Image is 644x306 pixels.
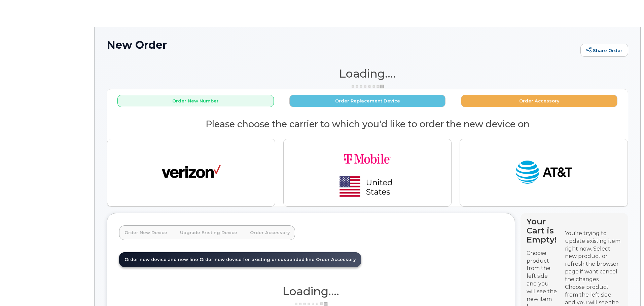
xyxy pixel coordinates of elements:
img: t-mobile-78392d334a420d5b7f0e63d4fa81f6287a21d394dc80d677554bb55bbab1186f.png [320,144,415,201]
a: Upgrade Existing Device [175,225,243,240]
h2: Please choose the carrier to which you'd like to order the new device on [107,119,628,129]
img: at_t-fb3d24644a45acc70fc72cc47ce214d34099dfd970ee3ae2334e4251f9d920fd.png [514,158,573,188]
a: Share Order [580,44,628,57]
span: Order new device and new line [124,257,198,262]
img: ajax-loader-3a6953c30dc77f0bf724df975f13086db4f4c1262e45940f03d1251963f1bf2e.gif [351,84,384,89]
a: Order Accessory [245,225,295,240]
button: Order Accessory [461,95,617,107]
button: Order Replacement Device [289,95,446,107]
span: Order Accessory [316,257,356,262]
span: Order new device for existing or suspended line [200,257,315,262]
button: Order New Number [117,95,274,107]
h1: Loading.... [119,285,503,297]
a: Order New Device [119,225,173,240]
h4: Your Cart is Empty! [527,217,559,244]
h1: Loading.... [107,68,628,80]
h1: New Order [107,39,577,51]
div: You're trying to update existing item right now. Select new product or refresh the browser page i... [565,230,622,283]
img: verizon-ab2890fd1dd4a6c9cf5f392cd2db4626a3dae38ee8226e09bcb5c993c4c79f81.png [162,158,221,188]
